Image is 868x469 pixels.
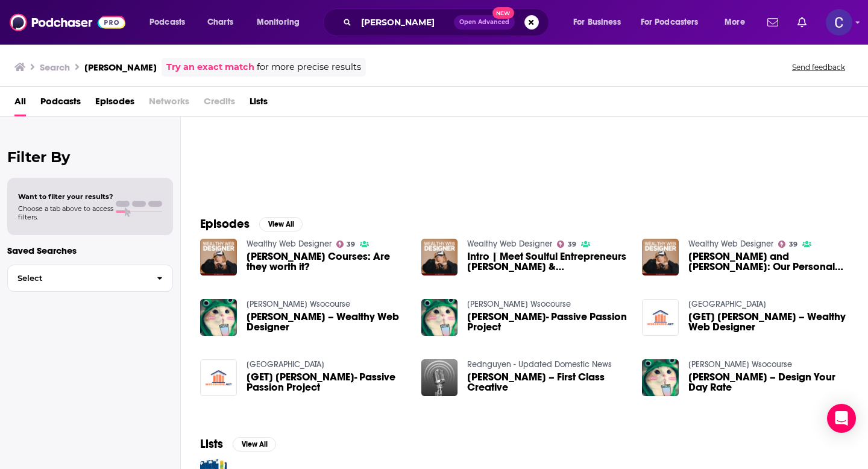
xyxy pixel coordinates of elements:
[356,13,454,32] input: Search podcasts, credits, & more...
[18,204,113,221] span: Choose a tab above to access filters.
[826,9,852,36] button: Show profile menu
[571,71,688,187] a: 39
[247,239,332,249] a: Wealthy Web Designer
[642,239,679,275] img: Becca Luna and Willow Kai: Our Personal Journey Through Business
[18,192,113,201] span: Want to filter your results?
[459,19,509,25] span: Open Advanced
[200,216,303,231] a: EpisodesView All
[95,92,134,116] a: Episodes
[557,241,576,248] a: 39
[688,299,766,309] a: Ave Wsocourse
[633,13,716,32] button: open menu
[257,14,300,31] span: Monitoring
[84,61,157,73] h3: [PERSON_NAME]
[642,359,679,396] img: Becca Luna – Design Your Day Rate
[166,60,254,74] a: Try an exact match
[247,299,350,309] a: Mangrich Wsocourse
[492,7,514,19] span: New
[141,13,201,32] button: open menu
[467,312,627,332] span: [PERSON_NAME]- Passive Passion Project
[247,372,407,392] span: [GET] [PERSON_NAME]- Passive Passion Project
[247,251,407,272] a: Becca Luna Courses: Are they worth it?
[826,9,852,36] span: Logged in as publicityxxtina
[688,359,792,370] a: Mangrich Wsocourse
[565,13,636,32] button: open menu
[827,404,856,433] div: Open Intercom Messenger
[347,242,355,247] span: 39
[204,92,235,116] span: Credits
[233,437,276,452] button: View All
[328,71,445,187] a: 27
[788,62,849,72] button: Send feedback
[200,359,237,396] img: [GET] Becca Luna- Passive Passion Project
[793,12,811,33] a: Show notifications dropdown
[7,265,173,292] button: Select
[467,239,552,249] a: Wealthy Web Designer
[7,245,173,256] p: Saved Searches
[10,11,125,34] img: Podchaser - Follow, Share and Rate Podcasts
[467,359,612,370] a: Rednguyen - Updated Domestic News
[257,60,361,74] span: for more precise results
[568,242,576,247] span: 39
[207,14,233,31] span: Charts
[149,14,185,31] span: Podcasts
[716,13,760,32] button: open menu
[688,239,773,249] a: Wealthy Web Designer
[467,312,627,332] a: Becca Luna- Passive Passion Project
[573,14,621,31] span: For Business
[467,299,571,309] a: Mangrich Wsocourse
[778,241,797,248] a: 39
[467,251,627,272] span: Intro | Meet Soulful Entrepreneurs [PERSON_NAME] & [PERSON_NAME]
[421,239,458,275] a: Intro | Meet Soulful Entrepreneurs Becca Luna & Willow Kaii
[641,14,699,31] span: For Podcasters
[247,251,407,272] span: [PERSON_NAME] Courses: Are they worth it?
[8,274,147,282] span: Select
[247,312,407,332] span: [PERSON_NAME] – Wealthy Web Designer
[336,241,356,248] a: 39
[40,61,70,73] h3: Search
[467,372,627,392] span: [PERSON_NAME] – First Class Creative
[826,9,852,36] img: User Profile
[688,372,849,392] span: [PERSON_NAME] – Design Your Day Rate
[149,92,189,116] span: Networks
[454,15,515,30] button: Open AdvancedNew
[247,312,407,332] a: Becca Luna – Wealthy Web Designer
[200,436,276,452] a: ListsView All
[200,239,237,275] img: Becca Luna Courses: Are they worth it?
[259,217,303,231] button: View All
[688,312,849,332] span: [GET] [PERSON_NAME] – Wealthy Web Designer
[688,312,849,332] a: [GET] Becca Luna – Wealthy Web Designer
[248,13,315,32] button: open menu
[763,12,783,33] a: Show notifications dropdown
[200,216,250,231] h2: Episodes
[247,359,324,370] a: Ave Wsocourse
[642,299,679,336] img: [GET] Becca Luna – Wealthy Web Designer
[725,14,745,31] span: More
[467,372,627,392] a: Becca Luna – First Class Creative
[688,251,849,272] a: Becca Luna and Willow Kai: Our Personal Journey Through Business
[688,251,849,272] span: [PERSON_NAME] and [PERSON_NAME]: Our Personal Journey Through Business
[250,92,268,116] a: Lists
[40,92,81,116] a: Podcasts
[247,372,407,392] a: [GET] Becca Luna- Passive Passion Project
[7,148,173,166] h2: Filter By
[14,92,26,116] a: All
[421,359,458,396] img: Becca Luna – First Class Creative
[200,299,237,336] img: Becca Luna – Wealthy Web Designer
[200,13,241,32] a: Charts
[421,299,458,336] img: Becca Luna- Passive Passion Project
[335,8,561,36] div: Search podcasts, credits, & more...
